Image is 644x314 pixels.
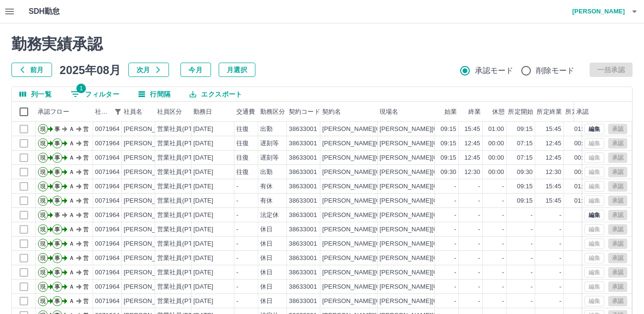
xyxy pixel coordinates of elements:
div: [PERSON_NAME][GEOGRAPHIC_DATA] [322,168,440,177]
button: フィルター表示 [63,87,127,101]
div: 社員番号 [95,102,111,122]
div: - [531,211,533,220]
div: 終業 [468,102,481,122]
text: 現 [40,226,46,233]
button: 編集 [584,210,604,220]
div: - [560,225,561,234]
div: 00:00 [574,139,590,148]
div: [PERSON_NAME] [124,282,176,292]
div: [PERSON_NAME][GEOGRAPHIC_DATA]学校給食センター [380,139,548,148]
div: [PERSON_NAME][GEOGRAPHIC_DATA]学校給食センター [380,225,548,234]
div: - [236,297,238,306]
text: 現 [40,240,46,247]
div: [DATE] [193,239,213,249]
div: 38633001 [289,268,317,277]
div: 勤務日 [193,102,212,122]
div: 営業社員(PT契約) [157,182,207,191]
text: 事 [54,183,60,190]
div: 契約コード [289,102,320,122]
h5: 2025年08月 [60,63,121,77]
div: [PERSON_NAME][GEOGRAPHIC_DATA]学校給食センター [380,125,548,134]
div: 38633001 [289,282,317,292]
div: 現場名 [378,102,435,122]
div: 営業社員(PT契約) [157,297,207,306]
div: 遅刻等 [260,139,279,148]
div: 営業社員(PT契約) [157,239,207,249]
div: [DATE] [193,211,213,220]
div: 営業社員(PT契約) [157,211,207,220]
div: - [502,282,504,292]
div: 承認フロー [36,102,93,122]
button: フィルター表示 [111,105,125,119]
span: 承認モード [475,65,514,76]
text: Ａ [69,183,74,190]
div: 38633001 [289,139,317,148]
div: 承認 [576,102,589,122]
div: [DATE] [193,254,213,263]
text: 事 [54,140,60,147]
div: 営業社員(PT契約) [157,125,207,134]
text: Ａ [69,212,74,218]
div: 38633001 [289,211,317,220]
div: [PERSON_NAME][GEOGRAPHIC_DATA]学校給食センター [380,254,548,263]
div: [PERSON_NAME][GEOGRAPHIC_DATA]学校給食センター [380,297,548,306]
div: [PERSON_NAME][GEOGRAPHIC_DATA] [322,139,440,148]
div: 所定終業 [537,102,562,122]
div: 0071964 [95,196,120,206]
button: 月選択 [219,63,255,77]
div: - [531,254,533,263]
div: 00:00 [488,153,504,162]
text: 事 [54,255,60,261]
div: 出勤 [260,168,273,177]
div: 交通費 [234,102,258,122]
div: 交通費 [236,102,255,122]
div: [DATE] [193,153,213,162]
div: 休日 [260,268,273,277]
text: 事 [54,154,60,161]
div: - [560,211,561,220]
div: 勤務区分 [260,102,285,122]
text: 営 [83,183,89,190]
div: - [502,268,504,277]
div: 終業 [459,102,483,122]
div: - [502,196,504,206]
text: 現 [40,126,46,132]
div: - [502,225,504,234]
div: [PERSON_NAME][GEOGRAPHIC_DATA] [322,239,440,249]
div: [DATE] [193,125,213,134]
div: 営業社員(PT契約) [157,196,207,206]
div: [PERSON_NAME][GEOGRAPHIC_DATA]学校給食センター [380,239,548,249]
div: 始業 [444,102,457,122]
text: 現 [40,183,46,190]
div: 12:45 [465,139,480,148]
div: [DATE] [193,168,213,177]
div: 有休 [260,182,273,191]
div: 所定開始 [507,102,535,122]
div: [PERSON_NAME][GEOGRAPHIC_DATA] [322,254,440,263]
div: 15:45 [546,182,561,191]
div: - [531,297,533,306]
div: - [502,254,504,263]
div: - [454,211,456,220]
text: 事 [54,269,60,276]
div: 往復 [236,139,249,148]
div: - [560,297,561,306]
text: Ａ [69,197,74,204]
div: 07:15 [517,139,533,148]
div: - [478,211,480,220]
text: 事 [54,212,60,218]
div: [PERSON_NAME] [124,211,176,220]
div: 15:45 [546,196,561,206]
div: [PERSON_NAME][GEOGRAPHIC_DATA] [322,297,440,306]
div: 所定休憩 [564,102,592,122]
div: - [478,297,480,306]
div: [PERSON_NAME] [124,139,176,148]
div: [PERSON_NAME][GEOGRAPHIC_DATA]学校給食センター [380,168,548,177]
div: 0071964 [95,282,120,292]
div: [PERSON_NAME][GEOGRAPHIC_DATA] [322,182,440,191]
text: 営 [83,226,89,233]
div: - [454,196,456,206]
text: 営 [83,212,89,218]
text: 現 [40,154,46,161]
div: [PERSON_NAME][GEOGRAPHIC_DATA]学校給食センター [380,211,548,220]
